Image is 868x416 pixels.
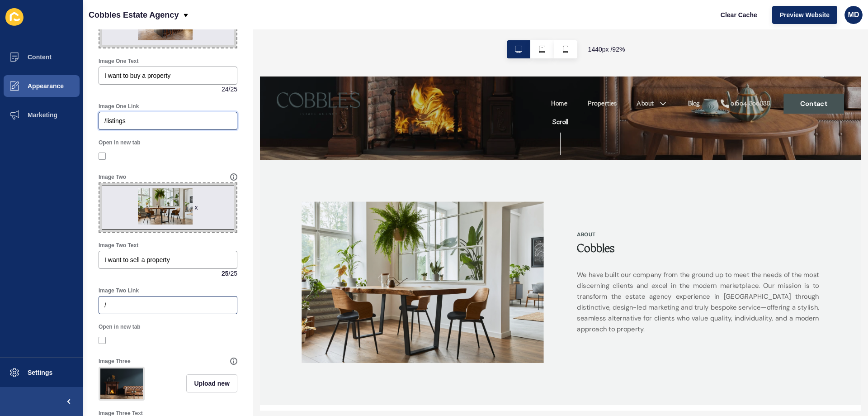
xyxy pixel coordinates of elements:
[99,139,141,146] label: Open in new tab
[99,287,139,294] label: Image Two Link
[721,10,757,19] span: Clear Cache
[408,24,427,35] a: About
[344,167,606,176] strong: About
[89,4,179,26] p: Cobbles Estate Agency
[780,10,830,19] span: Preview Website
[99,103,139,110] label: Image One Link
[510,24,553,35] div: 01604 800888
[100,368,143,399] img: cf2806003d3c65fd7c6e0f1a97f1a761.jpg
[4,44,647,85] div: Scroll
[567,19,633,40] a: Contact
[18,7,108,52] img: Company logo
[195,203,198,212] div: x
[498,24,553,35] a: 01604 800888
[713,6,765,24] button: Clear Cache
[186,374,237,392] button: Upload new
[316,24,334,35] a: Home
[222,85,229,94] span: 24
[355,24,387,35] a: Properties
[230,85,237,94] span: 25
[230,269,237,278] span: 25
[464,24,477,35] a: Blog
[194,379,230,388] span: Upload new
[229,269,231,278] span: /
[99,57,138,65] label: Image One Text
[229,85,231,94] span: /
[99,323,141,330] label: Open in new tab
[344,209,606,280] p: We have built our company from the ground up to meet the needs of the most discerning clients and...
[99,242,138,249] label: Image Two Text
[45,136,307,311] img: Image related to text in section
[344,180,606,195] h2: Cobbles
[222,269,229,278] span: 25
[772,6,837,24] button: Preview Website
[99,358,131,365] label: Image Three
[848,10,859,19] span: MD
[99,173,126,181] label: Image Two
[588,45,625,54] span: 1440 px / 92 %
